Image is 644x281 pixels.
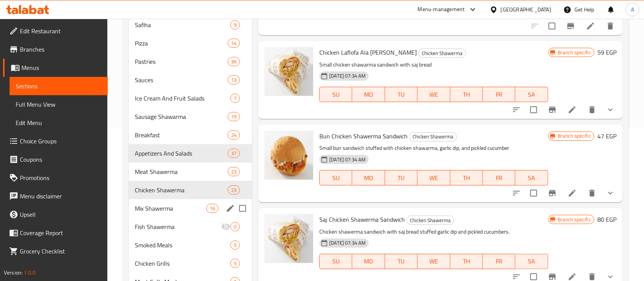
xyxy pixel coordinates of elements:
[606,105,615,114] svg: Show Choices
[385,170,417,185] button: TU
[3,40,108,58] a: Branches
[319,254,352,269] button: SU
[319,227,548,237] p: Chicken shawerma sandwich with saj bread stuffed garlic dip and pickled cucumbers.
[230,259,240,268] div: items
[135,149,228,158] div: Appetizers And Salads
[323,89,349,100] span: SU
[228,132,239,139] span: 24
[231,223,239,231] span: 0
[228,167,240,176] div: items
[264,47,313,96] img: Chicken Laflofa Ala Almashy
[385,254,417,269] button: TU
[135,259,230,268] div: Chicken Grills
[417,170,450,185] button: WE
[453,89,480,100] span: TH
[16,100,102,109] span: Full Menu View
[601,101,620,119] button: show more
[501,5,551,14] div: [GEOGRAPHIC_DATA]
[129,254,252,273] div: Chicken Grills5
[20,136,102,146] span: Choice Groups
[323,256,349,267] span: SU
[409,132,457,141] div: Chicken Shawerma
[129,126,252,144] div: Breakfast24
[486,89,512,100] span: FR
[20,247,102,256] span: Grocery Checklist
[231,95,239,102] span: 7
[507,101,526,119] button: sort-choices
[135,222,221,231] span: Fish Shawerma
[206,204,218,213] div: items
[385,87,417,102] button: TU
[230,222,240,231] div: items
[326,72,369,80] span: [DATE] 07:34 AM
[129,218,252,236] div: Fish Shawerma0
[606,188,615,198] svg: Show Choices
[450,170,483,185] button: TH
[3,150,108,169] a: Coupons
[135,130,228,140] div: Breakfast
[543,184,561,202] button: Branch-specific-item
[4,268,23,278] span: Version:
[355,89,382,100] span: MO
[326,156,369,163] span: [DATE] 07:34 AM
[228,75,240,84] div: items
[228,58,239,65] span: 36
[20,155,102,164] span: Coupons
[601,17,620,35] button: delete
[21,63,102,72] span: Menus
[515,170,548,185] button: SA
[228,150,239,157] span: 37
[231,242,239,249] span: 5
[16,118,102,127] span: Edit Menu
[228,187,239,194] span: 23
[129,236,252,254] div: Smoked Meals5
[352,170,385,185] button: MO
[319,143,548,153] p: Small bun sandwich stuffed with chicken shawarma, garlic dip, and pickled cucumber
[228,149,240,158] div: items
[3,132,108,150] a: Choice Groups
[555,216,594,223] span: Branch specific
[228,185,240,195] div: items
[355,256,382,267] span: MO
[135,94,230,103] span: Ice Cream And Fruit Salads
[129,89,252,107] div: Ice Cream And Fruit Salads7
[418,49,466,58] div: Chicken Shawerma
[483,254,515,269] button: FR
[129,144,252,162] div: Appetizers And Salads37
[486,256,512,267] span: FR
[597,214,616,225] h6: 80 EGP
[352,87,385,102] button: MO
[129,199,252,218] div: Mix Shawerma16edit
[518,172,545,184] span: SA
[518,256,545,267] span: SA
[319,87,352,102] button: SU
[228,76,239,84] span: 13
[418,5,465,14] div: Menu-management
[555,132,594,140] span: Branch specific
[129,107,252,126] div: Sausage Shawarma19
[3,242,108,260] a: Grocery Checklist
[597,47,616,58] h6: 59 EGP
[10,95,108,114] a: Full Menu View
[421,89,447,100] span: WE
[561,17,580,35] button: Branch-specific-item
[135,185,228,195] div: Chicken Shawerma
[135,240,230,250] span: Smoked Meals
[568,188,577,198] a: Edit menu item
[228,130,240,140] div: items
[407,216,454,225] span: Chicken Shawerma
[225,203,236,214] button: edit
[319,47,417,58] span: Chicken Laflofa Ala [PERSON_NAME]
[319,214,405,225] span: Saj Chicken Shawerma Sandwich
[20,26,102,36] span: Edit Restaurant
[507,184,526,202] button: sort-choices
[135,112,228,121] span: Sausage Shawarma
[228,113,239,120] span: 19
[230,20,240,29] div: items
[544,18,560,34] span: Select to update
[228,39,240,48] div: items
[129,162,252,181] div: Meat Shawerma23
[135,167,228,176] div: Meat Shawerma
[135,204,206,213] span: Mix Shawerma
[319,60,548,70] p: Small chicken shawarma sandwich with saj bread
